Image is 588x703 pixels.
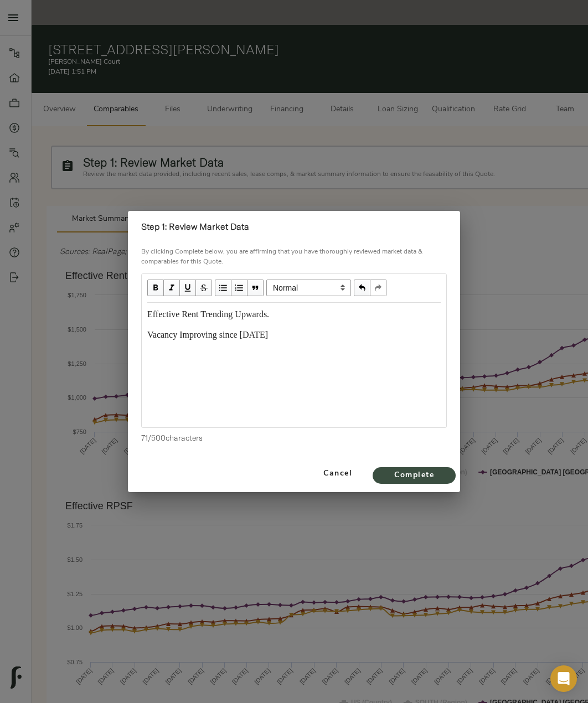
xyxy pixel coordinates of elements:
span: Cancel [312,467,364,481]
button: Undo [354,280,370,296]
span: Complete [384,469,445,483]
select: Block type [266,280,351,296]
button: Complete [373,467,456,484]
p: 71 / 500 characters [141,432,447,443]
button: Cancel [307,460,368,488]
p: By clicking Complete below, you are affirming that you have thoroughly reviewed market data & com... [141,247,447,267]
span: Effective Rent Trending Upwards. [147,309,269,319]
span: Normal [266,280,351,296]
button: Redo [370,280,386,296]
div: Edit text [142,303,446,347]
button: UL [215,280,231,296]
button: Blockquote [247,280,264,296]
button: OL [231,280,247,296]
span: Vacancy Improving since [DATE] [147,330,268,339]
button: Underline [180,280,196,296]
div: Open Intercom Messenger [550,665,577,692]
button: Italic [164,280,180,296]
button: Strikethrough [196,280,212,296]
button: Bold [147,280,164,296]
strong: Step 1: Review Market Data [141,221,249,232]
